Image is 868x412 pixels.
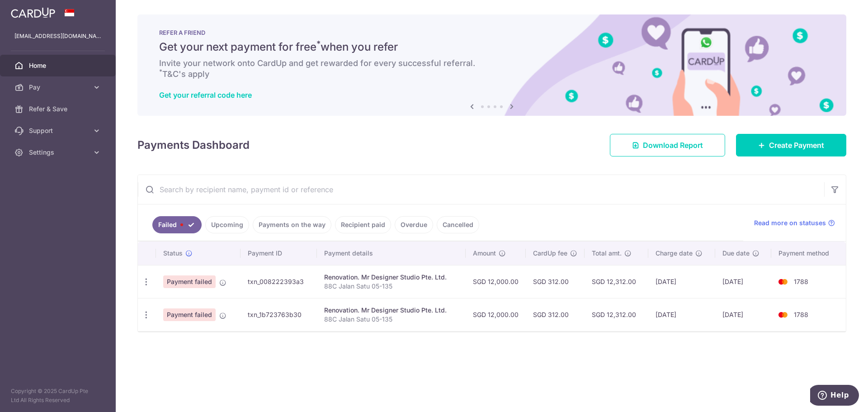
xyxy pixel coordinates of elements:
[317,242,466,265] th: Payment details
[473,249,496,258] span: Amount
[324,273,458,282] div: Renovation. Mr Designer Studio Pte. Ltd.
[656,249,693,258] span: Charge date
[533,249,567,258] span: CardUp fee
[324,282,458,291] p: 88C Jalan Satu 05-135
[253,216,331,233] a: Payments on the way
[648,298,715,331] td: [DATE]
[163,275,216,288] span: Payment failed
[810,385,859,407] iframe: Opens a widget where you can find more information
[29,83,89,92] span: Pay
[395,216,433,233] a: Overdue
[29,61,89,70] span: Home
[774,309,792,320] img: Bank Card
[159,58,825,80] h6: Invite your network onto CardUp and get rewarded for every successful referral. T&C's apply
[163,249,183,258] span: Status
[437,216,479,233] a: Cancelled
[526,298,585,331] td: SGD 312.00
[771,242,846,265] th: Payment method
[163,308,216,321] span: Payment failed
[137,137,250,153] h4: Payments Dashboard
[592,249,622,258] span: Total amt.
[29,148,89,157] span: Settings
[466,298,526,331] td: SGD 12,000.00
[14,32,101,41] p: [EMAIL_ADDRESS][DOMAIN_NAME]
[754,218,835,227] a: Read more on statuses
[241,298,317,331] td: txn_1b723763b30
[335,216,391,233] a: Recipient paid
[29,126,89,135] span: Support
[526,265,585,298] td: SGD 312.00
[138,175,824,204] input: Search by recipient name, payment id or reference
[794,278,808,285] span: 1788
[648,265,715,298] td: [DATE]
[715,265,771,298] td: [DATE]
[774,276,792,287] img: Bank Card
[643,140,703,151] span: Download Report
[754,218,826,227] span: Read more on statuses
[715,298,771,331] td: [DATE]
[610,134,725,156] a: Download Report
[159,90,252,99] a: Get your referral code here
[205,216,249,233] a: Upcoming
[159,40,825,54] h5: Get your next payment for free when you refer
[152,216,202,233] a: Failed
[241,265,317,298] td: txn_008222393a3
[159,29,825,36] p: REFER A FRIEND
[324,315,458,324] p: 88C Jalan Satu 05-135
[736,134,846,156] a: Create Payment
[722,249,750,258] span: Due date
[324,306,458,315] div: Renovation. Mr Designer Studio Pte. Ltd.
[466,265,526,298] td: SGD 12,000.00
[11,7,55,18] img: CardUp
[585,265,648,298] td: SGD 12,312.00
[769,140,824,151] span: Create Payment
[137,14,846,116] img: RAF banner
[241,242,317,265] th: Payment ID
[29,104,89,114] span: Refer & Save
[794,311,808,318] span: 1788
[585,298,648,331] td: SGD 12,312.00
